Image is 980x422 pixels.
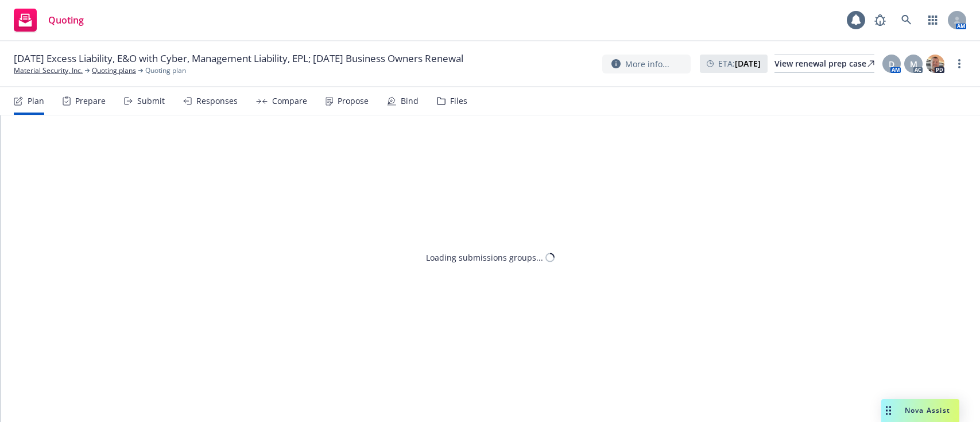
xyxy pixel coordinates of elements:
a: View renewal prep case [774,55,874,73]
span: D [889,58,894,70]
button: Nova Assist [881,399,959,422]
span: Nova Assist [905,405,950,415]
div: Propose [338,96,369,106]
span: Quoting plan [145,65,186,76]
a: more [952,57,966,71]
div: Responses [196,96,238,106]
div: Files [450,96,467,106]
a: Report a Bug [869,9,892,32]
span: More info... [625,58,669,70]
div: Drag to move [881,399,896,422]
img: photo [926,55,944,73]
div: Loading submissions groups... [426,251,543,264]
a: Search [895,9,918,32]
div: Prepare [75,96,106,106]
a: Quoting [9,4,88,36]
span: ETA : [718,57,761,69]
span: Quoting [48,16,84,25]
strong: [DATE] [735,58,761,69]
div: Bind [401,96,419,106]
span: M [910,58,917,70]
a: Switch app [921,9,944,32]
button: More info... [602,55,691,73]
span: [DATE] Excess Liability, E&O with Cyber, Management Liability, EPL; [DATE] Business Owners Renewal [14,52,463,65]
div: Plan [28,96,44,106]
a: Material Security, Inc. [14,65,83,76]
div: Submit [137,96,165,106]
a: Quoting plans [92,65,136,76]
div: Compare [272,96,307,106]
